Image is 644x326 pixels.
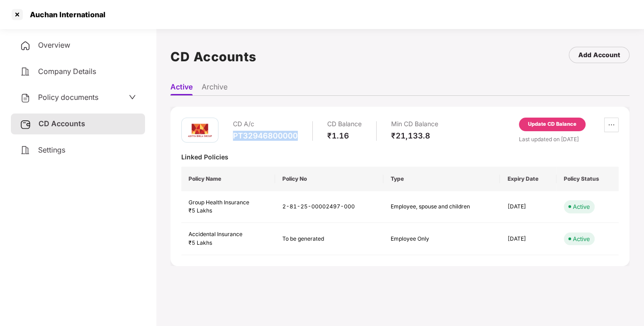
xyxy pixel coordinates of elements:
td: 2-81-25-00002497-000 [275,191,383,223]
div: Last updated on [DATE] [519,135,619,143]
li: Archive [202,82,228,95]
td: [DATE] [500,223,557,255]
span: ₹5 Lakhs [189,239,212,246]
div: Accidental Insurance [189,230,268,239]
img: aditya.png [186,117,213,144]
div: ₹21,133.8 [391,131,438,141]
div: Auchan International [24,10,106,19]
span: CD Accounts [39,119,85,128]
span: Settings [38,145,65,154]
div: Employee, spouse and children [391,203,490,211]
div: Update CD Balance [528,120,576,128]
img: svg+xml;base64,PHN2ZyB4bWxucz0iaHR0cDovL3d3dy53My5vcmcvMjAwMC9zdmciIHdpZHRoPSIyNCIgaGVpZ2h0PSIyNC... [20,145,31,156]
div: Add Account [578,50,620,60]
div: Active [573,202,590,211]
div: Group Health Insurance [189,198,268,207]
span: Policy documents [38,93,98,102]
img: svg+xml;base64,PHN2ZyB3aWR0aD0iMjUiIGhlaWdodD0iMjQiIHZpZXdCb3g9IjAgMCAyNSAyNCIgZmlsbD0ibm9uZSIgeG... [20,119,31,130]
button: ellipsis [604,118,619,132]
div: Min CD Balance [391,118,438,131]
th: Policy No [275,167,383,191]
li: Active [170,82,193,95]
div: Employee Only [391,235,490,243]
span: ₹5 Lakhs [189,207,212,214]
span: Company Details [38,67,96,76]
th: Expiry Date [500,167,557,191]
div: Active [573,234,590,243]
td: To be generated [275,223,383,255]
th: Policy Status [557,167,619,191]
img: svg+xml;base64,PHN2ZyB4bWxucz0iaHR0cDovL3d3dy53My5vcmcvMjAwMC9zdmciIHdpZHRoPSIyNCIgaGVpZ2h0PSIyNC... [20,66,31,77]
td: [DATE] [500,191,557,223]
span: down [129,94,136,101]
img: svg+xml;base64,PHN2ZyB4bWxucz0iaHR0cDovL3d3dy53My5vcmcvMjAwMC9zdmciIHdpZHRoPSIyNCIgaGVpZ2h0PSIyNC... [20,40,31,51]
div: CD Balance [327,118,362,131]
div: CD A/c [233,118,298,131]
span: ellipsis [605,121,618,128]
div: PT32946800000 [233,131,298,141]
span: Overview [38,40,70,49]
img: svg+xml;base64,PHN2ZyB4bWxucz0iaHR0cDovL3d3dy53My5vcmcvMjAwMC9zdmciIHdpZHRoPSIyNCIgaGVpZ2h0PSIyNC... [20,93,31,104]
th: Policy Name [181,167,275,191]
div: ₹1.16 [327,131,362,141]
h1: CD Accounts [170,47,257,67]
div: Linked Policies [181,153,619,161]
th: Type [383,167,500,191]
